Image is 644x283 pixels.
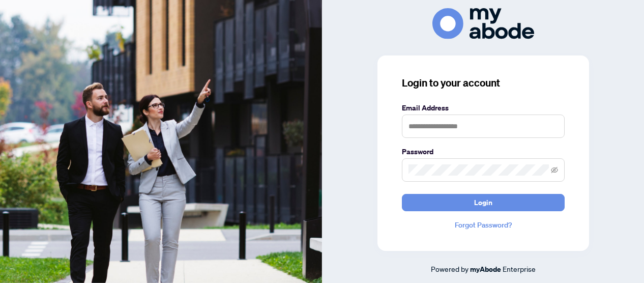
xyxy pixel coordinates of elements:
span: eye-invisible [551,166,558,174]
span: Powered by [431,264,469,273]
h3: Login to your account [402,76,565,90]
span: Enterprise [503,264,536,273]
a: myAbode [470,264,501,275]
span: Login [474,194,492,211]
a: Forgot Password? [402,219,565,231]
label: Password [402,146,565,157]
button: Login [402,194,565,211]
label: Email Address [402,102,565,114]
img: ma-logo [432,8,534,39]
